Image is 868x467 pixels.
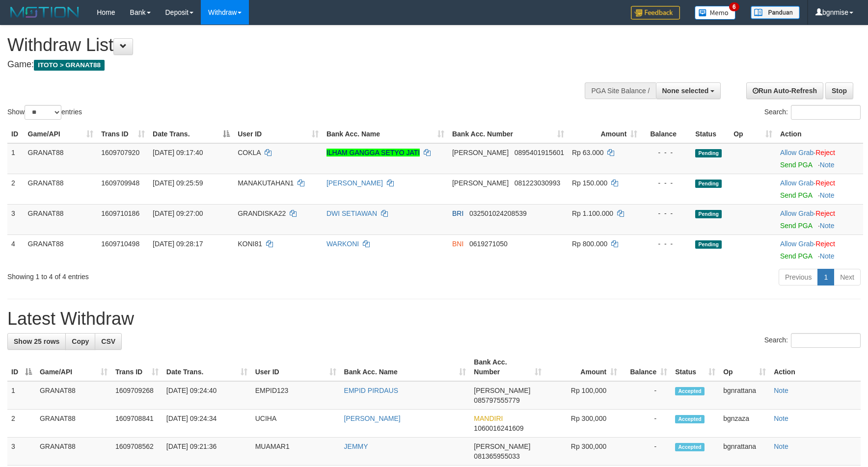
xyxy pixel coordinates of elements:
[730,125,776,143] th: Op: activate to sort column ascending
[545,438,621,466] td: Rp 300,000
[631,6,680,20] img: Feedback.jpg
[24,204,98,234] td: GRANAT88
[344,387,398,394] a: EMPID PIRDAUS
[764,333,861,348] label: Search:
[645,239,687,249] div: - - -
[751,6,800,19] img: panduan.png
[770,353,861,381] th: Action
[695,6,736,20] img: Button%20Memo.svg
[474,396,519,404] span: Copy 085797555779 to clipboard
[163,381,251,410] td: [DATE] 09:24:40
[7,174,24,204] td: 2
[820,161,835,169] a: Note
[695,180,722,188] span: Pending
[621,381,671,410] td: -
[7,381,36,410] td: 1
[815,209,835,217] a: Reject
[101,179,139,187] span: 1609709948
[111,353,163,381] th: Trans ID: activate to sort column ascending
[820,222,835,230] a: Note
[825,82,853,99] a: Stop
[251,410,340,438] td: UCIHA
[340,353,470,381] th: Bank Acc. Name: activate to sort column ascending
[7,60,569,70] h4: Game:
[776,204,863,234] td: ·
[675,443,705,451] span: Accepted
[14,337,59,345] span: Show 25 rows
[24,234,98,265] td: GRANAT88
[791,105,861,120] input: Search:
[323,125,448,143] th: Bank Acc. Name: activate to sort column ascending
[820,191,835,199] a: Note
[7,410,36,438] td: 2
[572,179,607,187] span: Rp 150.000
[7,438,36,466] td: 3
[780,179,814,187] a: Allow Grab
[815,179,835,187] a: Reject
[24,174,98,204] td: GRANAT88
[671,353,719,381] th: Status: activate to sort column ascending
[344,442,368,450] a: JEMMY
[719,410,770,438] td: bgnzaza
[545,410,621,438] td: Rp 300,000
[111,410,163,438] td: 1609708841
[815,240,835,248] a: Reject
[36,353,111,381] th: Game/API: activate to sort column ascending
[326,209,377,217] a: DWI SETIAWAN
[7,353,36,381] th: ID: activate to sort column descending
[238,179,294,187] span: MANAKUTAHAN1
[776,234,863,265] td: ·
[474,452,519,460] span: Copy 081365955033 to clipboard
[719,438,770,466] td: bgnrattana
[101,209,139,217] span: 1609710186
[764,105,861,120] label: Search:
[815,149,835,156] a: Reject
[621,438,671,466] td: -
[7,143,24,174] td: 1
[7,125,24,143] th: ID
[662,87,709,95] span: None selected
[780,209,815,217] span: ·
[621,353,671,381] th: Balance: activate to sort column ascending
[452,149,509,156] span: [PERSON_NAME]
[746,82,823,99] a: Run Auto-Refresh
[344,415,401,422] a: [PERSON_NAME]
[24,125,98,143] th: Game/API: activate to sort column ascending
[695,210,722,218] span: Pending
[780,252,812,260] a: Send PGA
[780,179,815,187] span: ·
[780,240,815,248] span: ·
[645,148,687,157] div: - - -
[656,82,721,99] button: None selected
[153,240,203,248] span: [DATE] 09:28:17
[474,424,523,432] span: Copy 1060016241609 to clipboard
[251,353,340,381] th: User ID: activate to sort column ascending
[776,125,863,143] th: Action
[691,125,730,143] th: Status
[7,268,354,282] div: Showing 1 to 4 of 4 entries
[163,410,251,438] td: [DATE] 09:24:34
[780,209,814,217] a: Allow Grab
[776,174,863,204] td: ·
[65,333,95,350] a: Copy
[101,149,139,156] span: 1609707920
[153,179,203,187] span: [DATE] 09:25:59
[545,381,621,410] td: Rp 100,000
[25,105,61,120] select: Showentries
[780,149,815,156] span: ·
[238,240,262,248] span: KONI81
[675,387,705,395] span: Accepted
[817,269,834,285] a: 1
[572,149,604,156] span: Rp 63.000
[95,333,122,350] a: CSV
[36,410,111,438] td: GRANAT88
[474,387,530,394] span: [PERSON_NAME]
[776,143,863,174] td: ·
[719,381,770,410] td: bgnrattana
[234,125,323,143] th: User ID: activate to sort column ascending
[621,410,671,438] td: -
[36,438,111,466] td: GRANAT88
[7,309,861,329] h1: Latest Withdraw
[452,209,463,217] span: BRI
[111,438,163,466] td: 1609708562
